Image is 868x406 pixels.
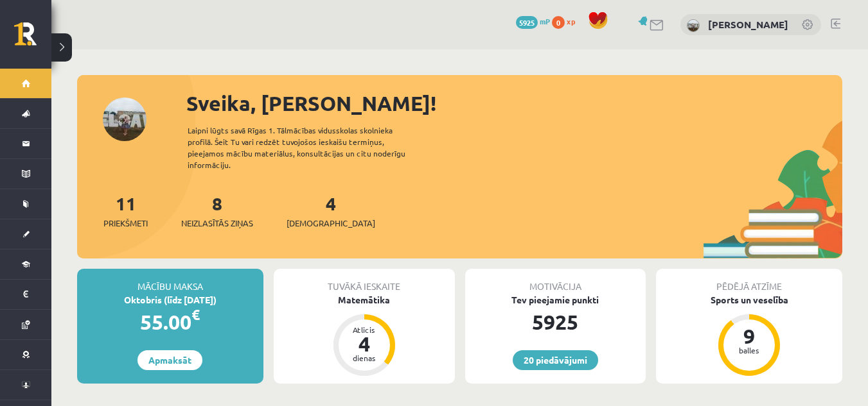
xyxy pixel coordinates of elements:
[516,16,538,29] span: 5925
[287,217,375,230] span: [DEMOGRAPHIC_DATA]
[516,16,550,26] a: 5925 mP
[656,269,842,293] div: Pēdējā atzīme
[345,354,384,362] div: dienas
[552,16,581,26] a: 0 xp
[567,16,575,26] span: xp
[656,293,842,307] div: Sports un veselība
[513,350,598,370] a: 20 piedāvājumi
[274,269,455,293] div: Tuvākā ieskaite
[103,217,148,230] span: Priekšmeti
[345,334,384,354] div: 4
[687,19,700,32] img: Endija Ozoliņa
[137,350,202,370] a: Apmaksāt
[274,293,455,307] div: Matemātika
[465,293,646,307] div: Tev pieejamie punkti
[14,22,51,55] a: Rīgas 1. Tālmācības vidusskola
[465,307,646,337] div: 5925
[188,124,428,171] div: Laipni lūgts savā Rīgas 1. Tālmācības vidusskolas skolnieka profilā. Šeit Tu vari redzēt tuvojošo...
[77,293,263,307] div: Oktobris (līdz [DATE])
[181,217,253,230] span: Neizlasītās ziņas
[274,293,455,378] a: Matemātika Atlicis 4 dienas
[540,16,550,26] span: mP
[181,192,253,230] a: 8Neizlasītās ziņas
[345,326,384,334] div: Atlicis
[77,269,263,293] div: Mācību maksa
[103,192,148,230] a: 11Priekšmeti
[186,88,842,119] div: Sveika, [PERSON_NAME]!
[730,326,768,346] div: 9
[708,18,788,31] a: [PERSON_NAME]
[287,192,375,230] a: 4[DEMOGRAPHIC_DATA]
[465,269,646,293] div: Motivācija
[552,16,565,29] span: 0
[656,293,842,378] a: Sports un veselība 9 balles
[191,305,200,324] span: €
[77,307,263,337] div: 55.00
[730,346,768,354] div: balles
